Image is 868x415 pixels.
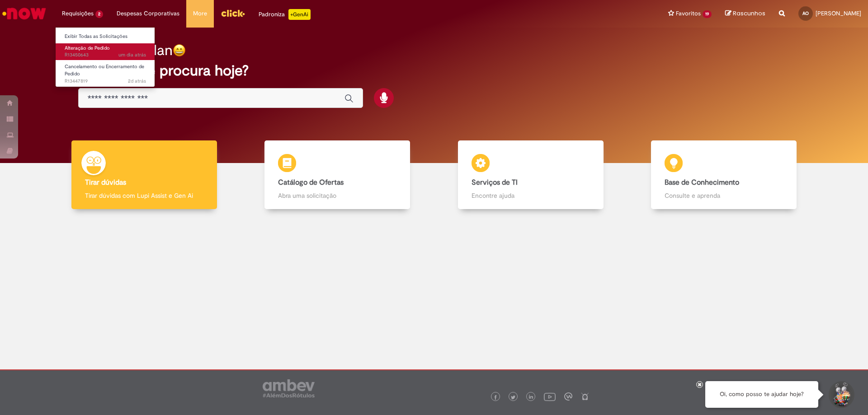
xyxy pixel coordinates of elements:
[65,51,146,59] span: R13450643
[529,395,533,400] img: logo_footer_linkedin.png
[627,140,821,210] a: Base de Conhecimento Consulte e aprenda
[434,140,627,210] a: Serviços de TI Encontre ajuda
[241,140,434,210] a: Catálogo de Ofertas Abra uma solicitação
[564,392,572,401] img: logo_footer_workplace.png
[676,9,701,18] span: Favoritos
[288,9,311,20] p: +GenAi
[56,32,155,42] a: Exibir Todas as Solicitações
[802,10,809,16] span: AO
[85,191,203,200] p: Tirar dúvidas com Lupi Assist e Gen Ai
[733,9,765,18] span: Rascunhos
[665,191,783,200] p: Consulte e aprenda
[173,44,186,57] img: happy-face.png
[193,9,207,18] span: More
[816,9,861,17] span: [PERSON_NAME]
[705,381,818,408] div: Oi, como posso te ajudar hoje?
[65,78,146,85] span: R13447819
[581,392,589,401] img: logo_footer_naosei.png
[56,62,155,81] a: Aberto R13447819 : Cancelamento ou Encerramento de Pedido
[55,27,155,87] ul: Requisições
[78,63,790,79] h2: O que você procura hoje?
[725,9,765,18] a: Rascunhos
[472,178,518,187] b: Serviços de TI
[278,178,344,187] b: Catálogo de Ofertas
[128,78,146,84] time: 26/08/2025 11:29:16
[703,10,712,18] span: 19
[544,391,556,402] img: logo_footer_youtube.png
[472,191,590,200] p: Encontre ajuda
[56,43,155,60] a: Aberto R13450643 : Alteração de Pedido
[65,63,144,77] span: Cancelamento ou Encerramento de Pedido
[118,51,146,58] span: um dia atrás
[221,6,245,20] img: click_logo_yellow_360x200.png
[1,5,47,23] img: ServiceNow
[493,395,498,400] img: logo_footer_facebook.png
[665,178,739,187] b: Base de Conhecimento
[259,9,311,20] div: Padroniza
[62,9,94,18] span: Requisições
[85,178,126,187] b: Tirar dúvidas
[47,140,241,210] a: Tirar dúvidas Tirar dúvidas com Lupi Assist e Gen Ai
[128,78,146,84] span: 2d atrás
[65,45,110,51] span: Alteração de Pedido
[118,51,146,58] time: 27/08/2025 07:52:01
[511,395,515,400] img: logo_footer_twitter.png
[117,9,179,18] span: Despesas Corporativas
[827,381,854,408] button: Iniciar Conversa de Suporte
[278,191,396,200] p: Abra uma solicitação
[95,10,103,18] span: 2
[263,379,315,397] img: logo_footer_ambev_rotulo_gray.png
